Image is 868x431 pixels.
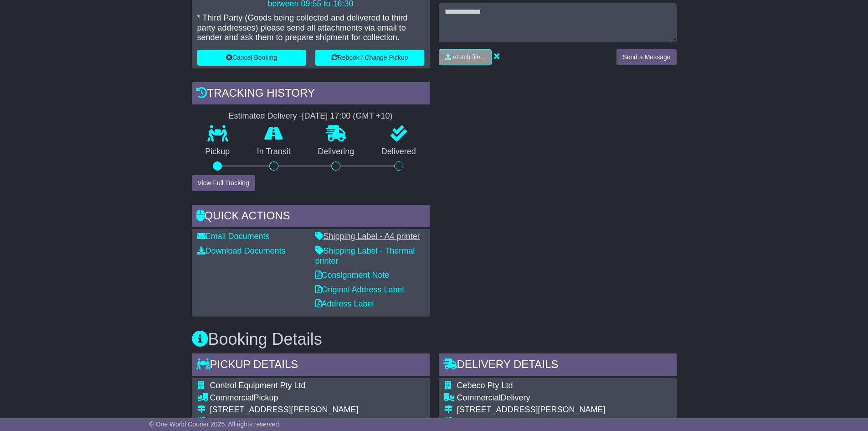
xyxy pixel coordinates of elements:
span: Commercial [457,393,501,402]
p: In Transit [243,147,304,157]
a: Address Label [315,299,374,308]
p: Pickup [192,147,244,157]
div: Pickup [210,393,424,403]
a: Shipping Label - Thermal printer [315,246,415,265]
div: BRENDALE, [GEOGRAPHIC_DATA] [210,417,424,427]
a: Original Address Label [315,285,404,294]
a: Email Documents [197,232,270,241]
div: Delivery [457,393,663,403]
span: Control Equipment Pty Ltd [210,381,306,390]
div: Tracking history [192,82,430,107]
button: View Full Tracking [192,175,255,191]
a: Shipping Label - A4 printer [315,232,420,241]
span: Commercial [210,393,254,402]
span: © One World Courier 2025. All rights reserved. [149,421,281,428]
p: * Third Party (Goods being collected and delivered to third party addresses) please send all atta... [197,13,424,43]
h3: Booking Details [192,330,677,348]
div: Pickup Details [192,353,430,378]
span: Cebeco Pty Ltd [457,381,513,390]
div: [STREET_ADDRESS][PERSON_NAME] [457,405,663,415]
div: [DATE] 17:00 (GMT +10) [302,111,393,121]
a: Consignment Note [315,270,390,280]
button: Send a Message [616,49,676,65]
button: Cancel Booking [197,50,306,66]
a: Download Documents [197,246,286,255]
div: [STREET_ADDRESS][PERSON_NAME] [210,405,424,415]
div: [GEOGRAPHIC_DATA], [GEOGRAPHIC_DATA] [457,417,663,427]
div: Quick Actions [192,205,430,229]
p: Delivered [368,147,430,157]
p: Delivering [304,147,368,157]
div: Delivery Details [439,353,677,378]
button: Rebook / Change Pickup [315,50,424,66]
div: Estimated Delivery - [192,111,430,121]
